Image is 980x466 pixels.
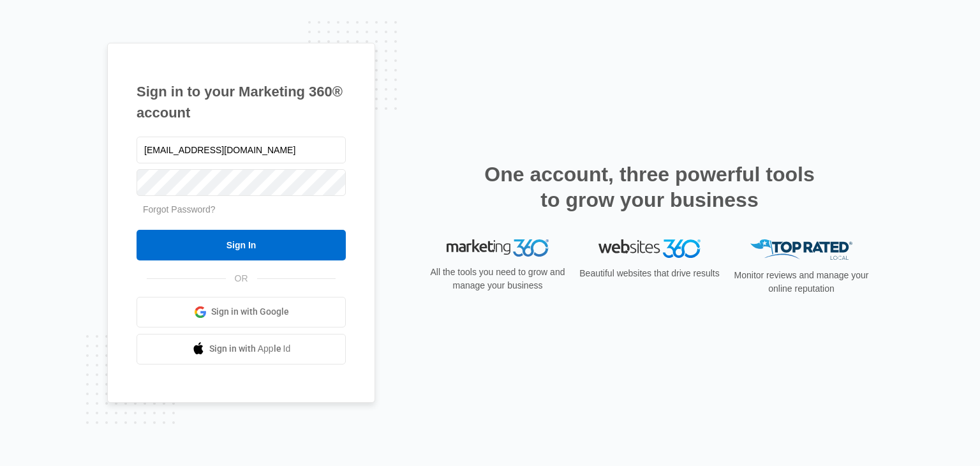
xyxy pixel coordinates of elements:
[750,239,852,260] img: Top Rated Local
[137,230,346,260] input: Sign In
[426,266,569,292] p: All the tools you need to grow and manage your business
[578,267,721,280] p: Beautiful websites that drive results
[211,305,289,319] span: Sign in with Google
[137,81,346,123] h1: Sign in to your Marketing 360® account
[209,342,291,356] span: Sign in with Apple Id
[447,239,549,257] img: Marketing 360
[226,272,257,285] span: OR
[730,269,873,296] p: Monitor reviews and manage your online reputation
[480,162,819,213] h2: One account, three powerful tools to grow your business
[137,297,346,327] a: Sign in with Google
[137,137,346,163] input: Email
[143,204,216,214] a: Forgot Password?
[598,239,701,258] img: Websites 360
[137,334,346,365] a: Sign in with Apple Id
